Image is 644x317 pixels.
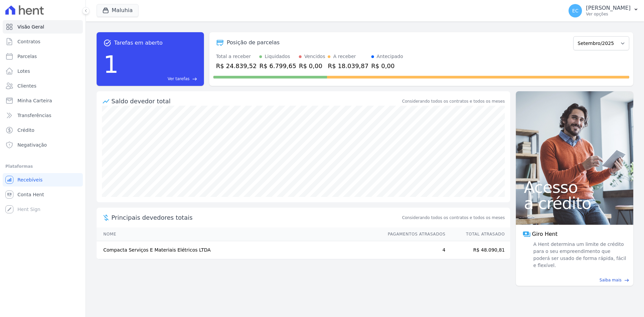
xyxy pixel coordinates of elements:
[624,278,629,283] span: east
[17,38,40,45] span: Contratos
[371,61,403,70] div: R$ 0,00
[446,227,510,241] th: Total Atrasado
[333,53,356,60] div: A receber
[97,227,381,241] th: Nome
[17,68,30,74] span: Lotes
[572,8,579,13] span: EC
[17,191,44,198] span: Conta Hent
[381,241,446,259] td: 4
[524,195,625,211] span: a crédito
[227,39,280,47] div: Posição de parcelas
[3,123,83,137] a: Crédito
[103,39,111,47] span: task_alt
[17,83,36,89] span: Clientes
[216,53,257,60] div: Total a receber
[3,64,83,78] a: Lotes
[377,53,403,60] div: Antecipado
[17,53,37,60] span: Parcelas
[5,162,80,170] div: Plataformas
[3,94,83,107] a: Minha Carteira
[328,61,368,70] div: R$ 18.039,87
[17,23,44,30] span: Visão Geral
[563,1,644,20] button: EC [PERSON_NAME] Ver opções
[111,213,401,222] span: Principais devedores totais
[446,241,510,259] td: R$ 48.090,81
[216,61,257,70] div: R$ 24.839,52
[402,215,505,221] span: Considerando todos os contratos e todos os meses
[111,97,401,106] div: Saldo devedor total
[599,277,622,283] span: Saiba mais
[299,61,325,70] div: R$ 0,00
[3,20,83,34] a: Visão Geral
[114,39,163,47] span: Tarefas em aberto
[259,61,296,70] div: R$ 6.799,65
[17,176,43,183] span: Recebíveis
[532,230,557,238] span: Giro Hent
[524,179,625,195] span: Acesso
[17,127,35,134] span: Crédito
[586,5,631,11] p: [PERSON_NAME]
[586,11,631,17] p: Ver opções
[402,98,505,104] div: Considerando todos os contratos e todos os meses
[265,53,290,60] div: Liquidados
[168,76,190,82] span: Ver tarefas
[121,76,197,82] a: Ver tarefas east
[192,76,197,82] span: east
[381,227,446,241] th: Pagamentos Atrasados
[3,173,83,187] a: Recebíveis
[97,241,381,259] td: Compacta Serviços E Materiais Elétricos LTDA
[3,79,83,93] a: Clientes
[17,112,51,119] span: Transferências
[17,97,52,104] span: Minha Carteira
[3,188,83,201] a: Conta Hent
[532,241,627,269] span: A Hent determina um limite de crédito para o seu empreendimento que poderá ser usado de forma ráp...
[520,277,629,283] a: Saiba mais east
[97,4,139,17] button: Maluhia
[103,47,119,82] div: 1
[17,142,47,148] span: Negativação
[3,35,83,48] a: Contratos
[3,109,83,122] a: Transferências
[3,50,83,63] a: Parcelas
[3,138,83,152] a: Negativação
[304,53,325,60] div: Vencidos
